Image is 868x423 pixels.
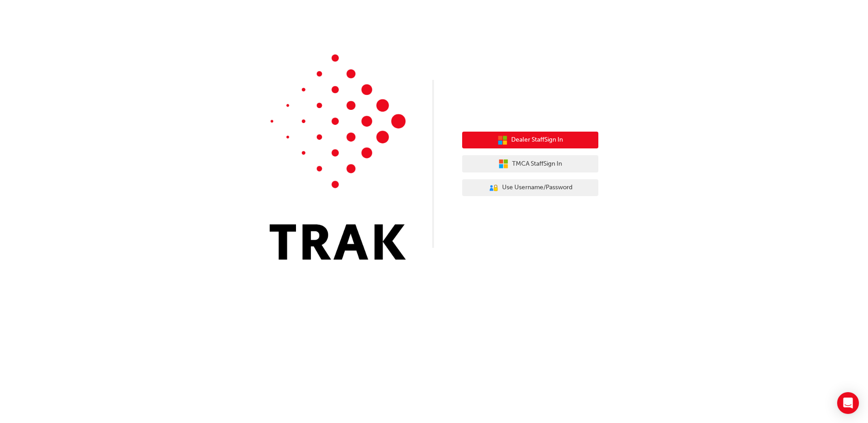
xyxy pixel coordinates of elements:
[502,182,572,193] span: Use Username/Password
[462,132,598,149] button: Dealer StaffSign In
[511,135,563,145] span: Dealer Staff Sign In
[462,179,598,197] button: Use Username/Password
[512,159,562,169] span: TMCA Staff Sign In
[270,54,406,260] img: Trak
[462,155,598,172] button: TMCA StaffSign In
[837,392,859,414] div: Open Intercom Messenger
